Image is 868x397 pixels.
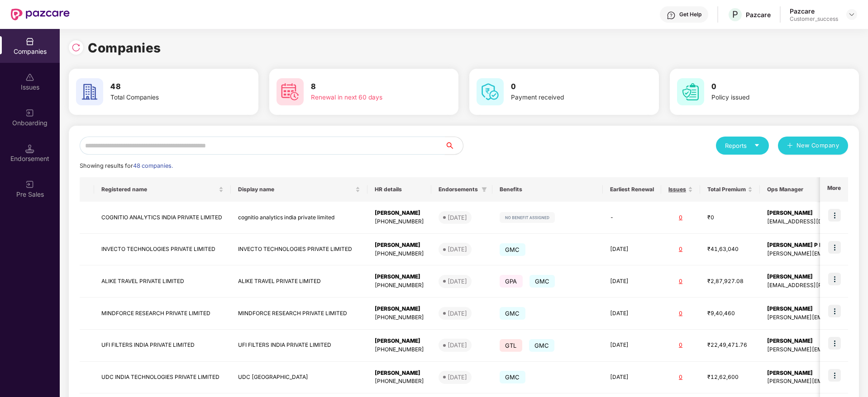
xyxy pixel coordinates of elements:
h3: 0 [711,81,825,93]
div: ₹9,40,460 [707,309,753,318]
img: svg+xml;base64,PHN2ZyBpZD0iUmVsb2FkLTMyeDMyIiB4bWxucz0iaHR0cDovL3d3dy53My5vcmcvMjAwMC9zdmciIHdpZH... [72,43,81,52]
td: [DATE] [603,234,661,266]
span: caret-down [754,142,760,148]
td: INVECTO TECHNOLOGIES PRIVATE LIMITED [231,234,367,266]
span: GMC [500,243,525,256]
div: Payment received [511,93,625,103]
div: 0 [668,341,693,350]
div: 0 [668,309,693,318]
img: svg+xml;base64,PHN2ZyB4bWxucz0iaHR0cDovL3d3dy53My5vcmcvMjAwMC9zdmciIHdpZHRoPSI2MCIgaGVpZ2h0PSI2MC... [277,78,304,105]
img: icon [828,369,841,382]
span: plus [787,142,793,150]
img: icon [828,305,841,317]
span: New Company [796,141,839,150]
span: P [732,9,738,20]
span: Issues [668,186,686,193]
td: [DATE] [603,362,661,394]
span: filter [482,187,487,192]
div: ₹12,62,600 [707,373,753,382]
div: [PHONE_NUMBER] [375,281,424,290]
span: GPA [500,275,523,288]
div: [PHONE_NUMBER] [375,217,424,226]
td: [DATE] [603,330,661,362]
span: filter [480,184,489,195]
div: [PERSON_NAME] [375,241,424,250]
img: svg+xml;base64,PHN2ZyB4bWxucz0iaHR0cDovL3d3dy53My5vcmcvMjAwMC9zdmciIHdpZHRoPSI2MCIgaGVpZ2h0PSI2MC... [76,78,103,105]
div: [PERSON_NAME] [375,273,424,281]
img: svg+xml;base64,PHN2ZyB4bWxucz0iaHR0cDovL3d3dy53My5vcmcvMjAwMC9zdmciIHdpZHRoPSI2MCIgaGVpZ2h0PSI2MC... [677,78,704,105]
th: Earliest Renewal [603,177,661,202]
span: search [444,142,463,149]
h3: 8 [311,81,425,93]
div: 0 [668,213,693,222]
img: icon [828,273,841,285]
div: 0 [668,373,693,382]
div: 0 [668,245,693,254]
div: [DATE] [448,277,467,286]
img: svg+xml;base64,PHN2ZyBpZD0iQ29tcGFuaWVzIiB4bWxucz0iaHR0cDovL3d3dy53My5vcmcvMjAwMC9zdmciIHdpZHRoPS... [25,37,34,46]
td: cognitio analytics india private limited [231,202,367,234]
td: [DATE] [603,265,661,298]
div: Total Companies [110,93,224,103]
div: Pazcare [746,10,771,19]
span: 48 companies. [133,162,173,169]
div: [PERSON_NAME] [375,305,424,313]
div: [PERSON_NAME] [375,369,424,378]
div: [PERSON_NAME] [375,337,424,345]
span: GMC [500,307,525,320]
img: svg+xml;base64,PHN2ZyB3aWR0aD0iMjAiIGhlaWdodD0iMjAiIHZpZXdCb3g9IjAgMCAyMCAyMCIgZmlsbD0ibm9uZSIgeG... [25,180,34,189]
img: icon [828,337,841,350]
div: Pazcare [790,7,838,15]
th: HR details [367,177,431,202]
img: svg+xml;base64,PHN2ZyB4bWxucz0iaHR0cDovL3d3dy53My5vcmcvMjAwMC9zdmciIHdpZHRoPSI2MCIgaGVpZ2h0PSI2MC... [477,78,504,105]
th: Display name [231,177,367,202]
span: GMC [500,371,525,383]
th: Issues [661,177,700,202]
div: [PHONE_NUMBER] [375,345,424,354]
img: svg+xml;base64,PHN2ZyB4bWxucz0iaHR0cDovL3d3dy53My5vcmcvMjAwMC9zdmciIHdpZHRoPSIxMjIiIGhlaWdodD0iMj... [500,212,555,223]
div: ₹22,49,471.76 [707,341,753,350]
td: UFI FILTERS INDIA PRIVATE LIMITED [231,330,367,362]
div: Policy issued [711,93,825,103]
td: INVECTO TECHNOLOGIES PRIVATE LIMITED [94,234,231,266]
td: MINDFORCE RESEARCH PRIVATE LIMITED [231,298,367,330]
div: [PERSON_NAME] [375,209,424,217]
div: ₹0 [707,213,753,222]
span: Registered name [101,186,217,193]
td: COGNITIO ANALYTICS INDIA PRIVATE LIMITED [94,202,231,234]
img: icon [828,241,841,254]
img: icon [828,209,841,222]
img: svg+xml;base64,PHN2ZyBpZD0iSGVscC0zMngzMiIgeG1sbnM9Imh0dHA6Ly93d3cudzMub3JnLzIwMDAvc3ZnIiB3aWR0aD... [667,11,676,20]
th: Benefits [492,177,603,202]
td: UFI FILTERS INDIA PRIVATE LIMITED [94,330,231,362]
div: [DATE] [448,373,467,382]
span: GMC [529,339,555,352]
button: plusNew Company [778,137,848,155]
div: ₹2,87,927.08 [707,277,753,286]
h1: Companies [88,38,161,58]
div: [PHONE_NUMBER] [375,250,424,258]
img: svg+xml;base64,PHN2ZyB3aWR0aD0iMTQuNSIgaGVpZ2h0PSIxNC41IiB2aWV3Qm94PSIwIDAgMTYgMTYiIGZpbGw9Im5vbm... [25,144,34,153]
div: [DATE] [448,213,467,222]
div: [PHONE_NUMBER] [375,313,424,322]
div: Get Help [679,11,701,18]
span: Display name [238,186,353,193]
div: [DATE] [448,309,467,318]
td: UDC INDIA TECHNOLOGIES PRIVATE LIMITED [94,362,231,394]
span: Total Premium [707,186,746,193]
img: svg+xml;base64,PHN2ZyB3aWR0aD0iMjAiIGhlaWdodD0iMjAiIHZpZXdCb3g9IjAgMCAyMCAyMCIgZmlsbD0ibm9uZSIgeG... [25,109,34,118]
div: [DATE] [448,340,467,350]
div: Reports [725,141,760,150]
span: GMC [529,275,555,288]
td: - [603,202,661,234]
th: More [820,177,848,202]
div: [PHONE_NUMBER] [375,377,424,386]
td: ALIKE TRAVEL PRIVATE LIMITED [94,265,231,298]
div: Renewal in next 60 days [311,93,425,103]
img: New Pazcare Logo [11,9,70,20]
td: [DATE] [603,298,661,330]
span: Showing results for [80,162,173,169]
button: search [444,137,463,155]
div: [DATE] [448,245,467,254]
span: Endorsements [439,186,478,193]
